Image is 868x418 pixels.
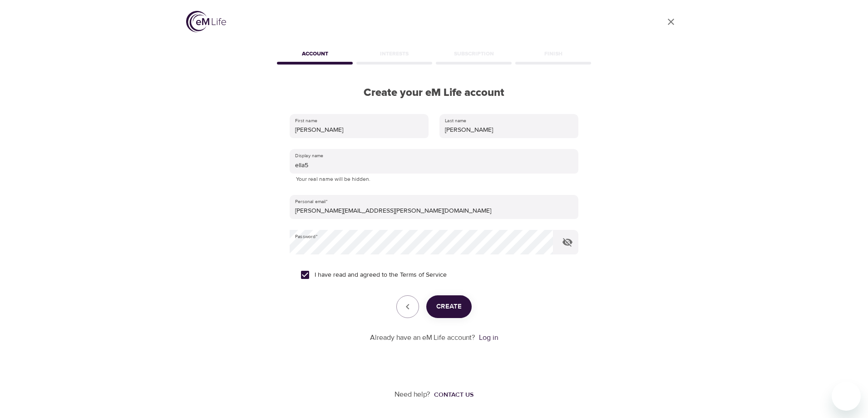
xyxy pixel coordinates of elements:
[436,301,462,313] span: Create
[395,389,430,400] p: Need help?
[315,270,447,280] span: I have read and agreed to the
[430,390,473,399] a: Contact us
[426,295,472,318] button: Create
[296,175,572,184] p: Your real name will be hidden.
[400,270,447,280] a: Terms of Service
[186,11,226,32] img: logo
[275,86,593,100] h2: Create your eM Life account
[660,11,682,33] a: close
[370,333,475,343] p: Already have an eM Life account?
[479,333,498,342] a: Log in
[434,390,473,399] div: Contact us
[832,382,861,411] iframe: Button to launch messaging window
